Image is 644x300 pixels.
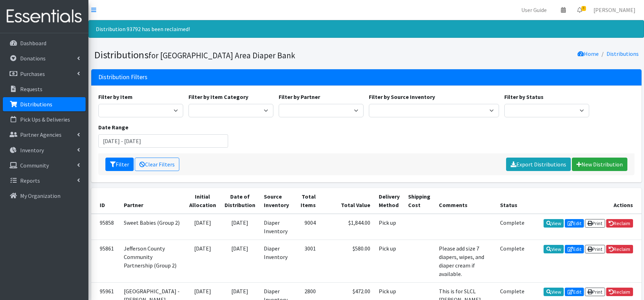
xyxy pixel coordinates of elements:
td: Sweet Babies (Group 2) [120,214,185,240]
a: Home [578,50,599,57]
a: Pick Ups & Deliveries [3,112,86,127]
td: [DATE] [185,214,220,240]
td: 3001 [293,240,320,282]
p: Distributions [20,101,52,108]
a: Print [585,245,605,253]
a: Inventory [3,143,86,157]
th: Shipping Cost [404,188,435,214]
a: Distributions [3,97,86,111]
a: Print [585,219,605,228]
a: 8 [572,3,588,17]
small: for [GEOGRAPHIC_DATA] Area Diaper Bank [149,50,295,60]
div: Distribution 93792 has been reclaimed! [88,20,644,38]
span: 8 [581,6,586,11]
a: Reclaim [606,288,633,296]
a: [PERSON_NAME] [588,3,641,17]
p: Dashboard [20,40,46,47]
a: Print [585,288,605,296]
a: View [544,219,564,228]
p: Purchases [20,70,45,77]
p: Reports [20,177,40,184]
p: My Organization [20,192,60,199]
a: Partner Agencies [3,128,86,142]
label: Filter by Item Category [188,93,248,101]
a: Dashboard [3,36,86,50]
label: Filter by Source Inventory [369,93,435,101]
a: Reclaim [606,219,633,228]
a: New Distribution [572,158,627,171]
td: Pick up [375,214,404,240]
td: Complete [496,240,529,282]
img: HumanEssentials [3,5,86,28]
a: Clear Filters [135,158,179,171]
td: $1,844.00 [320,214,375,240]
p: Requests [20,86,42,93]
th: Status [496,188,529,214]
a: Reclaim [606,245,633,253]
td: 9004 [293,214,320,240]
th: Delivery Method [375,188,404,214]
p: Pick Ups & Deliveries [20,116,70,123]
a: Reports [3,173,86,188]
a: View [544,288,564,296]
label: Filter by Status [504,93,544,101]
td: Please add size 7 diapers, wipes, and diaper cream if available. [435,240,496,282]
th: Actions [529,188,642,214]
label: Date Range [98,123,128,131]
label: Filter by Item [98,93,133,101]
a: Purchases [3,67,86,81]
p: Community [20,162,49,169]
a: Distributions [607,50,639,57]
td: Pick up [375,240,404,282]
th: Source Inventory [260,188,293,214]
a: Edit [565,288,584,296]
td: 95858 [91,214,120,240]
th: Total Value [320,188,375,214]
a: Edit [565,219,584,228]
p: Inventory [20,147,44,154]
h3: Distribution Filters [98,73,147,81]
input: January 1, 2011 - December 31, 2011 [98,134,228,148]
button: Filter [105,158,134,171]
td: [DATE] [220,240,260,282]
a: Export Distributions [506,158,571,171]
a: My Organization [3,189,86,203]
p: Donations [20,55,46,62]
td: [DATE] [185,240,220,282]
a: View [544,245,564,253]
a: Donations [3,51,86,65]
td: 95861 [91,240,120,282]
th: Initial Allocation [185,188,220,214]
a: User Guide [516,3,552,17]
a: Edit [565,245,584,253]
p: Partner Agencies [20,131,62,138]
th: ID [91,188,120,214]
th: Comments [435,188,496,214]
a: Requests [3,82,86,96]
td: [DATE] [220,214,260,240]
td: Diaper Inventory [260,214,293,240]
th: Date of Distribution [220,188,260,214]
td: Diaper Inventory [260,240,293,282]
h1: Distributions [94,49,364,61]
td: Jefferson County Community Partnership (Group 2) [120,240,185,282]
td: $580.00 [320,240,375,282]
label: Filter by Partner [279,93,320,101]
th: Total Items [293,188,320,214]
a: Community [3,158,86,172]
th: Partner [120,188,185,214]
td: Complete [496,214,529,240]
